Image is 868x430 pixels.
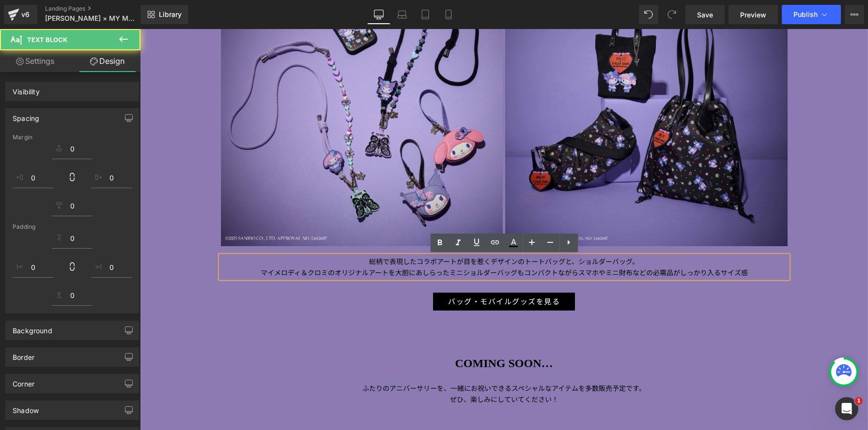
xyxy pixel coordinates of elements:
div: Padding [13,223,132,230]
div: Spacing [13,109,39,122]
input: 0 [91,257,132,278]
div: v6 [19,8,31,21]
input: 0 [13,257,53,278]
a: New Library [140,5,188,24]
iframe: Intercom live chat [835,397,858,420]
input: 0 [52,139,93,159]
div: Background [13,321,52,335]
input: 0 [52,196,93,216]
a: Mobile [437,5,460,24]
span: Preview [740,10,766,20]
a: Desktop [367,5,390,24]
input: 0 [52,285,93,306]
input: 0 [52,228,93,249]
a: Preview [728,5,778,24]
span: コンパクトながらスマホやミニ財布などの必需品がしっかり入るサイズ感 [384,238,608,248]
strong: COMING SOON… [315,328,413,341]
span: 1 [855,397,863,405]
span: [PERSON_NAME] × MY MELODY &amp; [PERSON_NAME] [45,15,138,22]
a: バッグ・モバイルグッズを見る [293,264,435,282]
span: マイメロディ＆クロミのオリジナルアートを大胆にあしらったミニショルダーバッグも [121,238,384,248]
input: 0 [13,168,53,188]
span: Text Block [27,36,67,44]
span: Save [697,10,713,20]
button: Publish [782,5,841,24]
div: Margin [13,134,132,141]
span: Library [159,10,182,19]
button: More [845,5,864,24]
span: 総柄で表現したコラボアートが目を惹くデザインのトートバッグと、ショルダーバッグ。 [229,227,499,237]
a: v6 [4,5,37,24]
a: Design [72,50,142,72]
span: バッグ・モバイルグッズを見る [308,267,420,279]
div: Border [13,348,34,361]
span: ふたりのアニバーサリーを、一緒にお祝いできるスペシャルなアイテムを多数販売予定です。 [222,354,506,364]
a: Tablet [414,5,437,24]
a: Landing Pages [45,5,156,13]
div: Corner [13,374,34,388]
input: 0 [91,168,132,188]
a: Laptop [390,5,414,24]
div: Visibility [13,82,40,96]
button: Redo [662,5,682,24]
button: Undo [639,5,658,24]
span: ぜひ、楽しみにしていてください！ [310,365,418,375]
div: Shadow [13,401,39,415]
span: Publish [793,11,818,18]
